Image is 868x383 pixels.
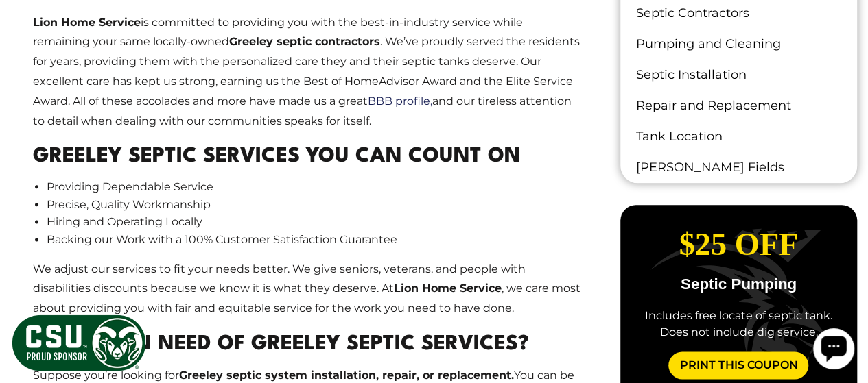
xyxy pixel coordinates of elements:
div: Open chat widget [5,5,47,47]
p: Septic Pumping [631,277,846,292]
li: Providing Dependable Service [47,178,581,196]
h2: Greeley Septic Services You Can Count On [33,142,581,173]
a: Pumping and Cleaning [620,29,857,60]
a: BBB profile, [368,95,432,108]
a: Print This Coupon [668,351,808,379]
li: Precise, Quality Workmanship [47,196,581,214]
a: [PERSON_NAME] Fields [620,152,857,183]
a: Tank Location [620,121,857,152]
span: $25 Off [679,227,798,262]
p: We adjust our services to fit your needs better. We give seniors, veterans, and people with disab... [33,260,581,319]
strong: Lion Home Service [394,282,502,295]
h2: Are You In Need of Greeley Septic Services? [33,330,581,360]
strong: Greeley septic contractors [229,35,380,48]
strong: Greeley septic system installation, repair, or replacement. [179,369,514,382]
strong: Lion Home Service [33,16,141,29]
p: is committed to providing you with the best-in-industry service while remaining your same locally... [33,13,581,132]
img: CSU Sponsor Badge [10,313,148,373]
li: Hiring and Operating Locally [47,213,581,231]
div: Includes free locate of septic tank. Does not include dig service. [631,308,846,341]
li: Backing our Work with a 100% Customer Satisfaction Guarantee [47,231,581,249]
a: Repair and Replacement [620,90,857,121]
a: Septic Installation [620,60,857,90]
